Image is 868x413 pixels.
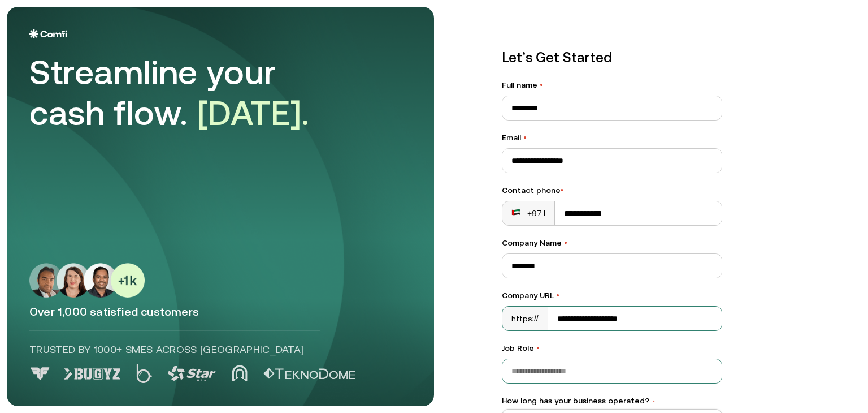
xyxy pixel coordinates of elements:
div: Streamline your cash flow. [29,52,346,134]
p: Over 1,000 satisfied customers [29,304,411,319]
div: https:// [502,307,548,330]
label: How long has your business operated? [502,395,722,407]
label: Full name [502,79,722,91]
span: • [561,186,563,195]
span: • [523,133,527,142]
span: • [652,397,656,405]
span: • [540,80,543,89]
span: • [556,291,559,300]
span: • [564,238,567,247]
p: Let’s Get Started [502,48,722,68]
img: Logo 4 [232,365,248,381]
p: Trusted by 1000+ SMEs across [GEOGRAPHIC_DATA] [29,342,320,357]
label: Job Role [502,342,722,354]
img: Logo [29,29,67,38]
label: Company URL [502,290,722,302]
img: Logo 5 [263,368,355,380]
span: [DATE]. [197,93,310,132]
img: Logo 2 [136,364,152,383]
img: Logo 1 [64,368,120,380]
img: Logo 3 [168,366,216,381]
div: Contact phone [502,184,722,196]
div: +971 [511,208,545,219]
span: • [536,343,540,352]
img: Logo 0 [29,367,51,380]
label: Company Name [502,237,722,249]
label: Email [502,132,722,144]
